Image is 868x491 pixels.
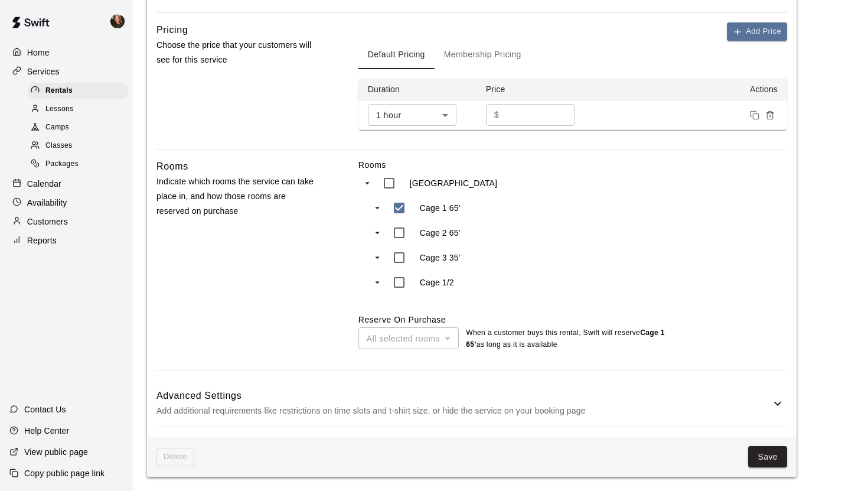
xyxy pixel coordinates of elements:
[9,63,123,80] a: Services
[156,380,787,427] div: Advanced SettingsAdd additional requirements like restrictions on time slots and t-shirt size, or...
[358,41,435,69] button: Default Pricing
[27,47,50,58] p: Home
[9,175,123,193] a: Calendar
[28,100,133,118] a: Lessons
[466,327,673,351] p: When a customer buys this rental , Swift will reserve as long as it is available
[156,448,194,466] span: You don't have the permission to delete this service
[28,101,128,118] div: Lessons
[156,159,188,174] h6: Rooms
[156,174,321,219] p: Indicate which rooms the service can take place in, and how those rooms are reserved on purchase
[28,155,133,174] a: Packages
[27,197,67,209] p: Availability
[358,171,595,295] ul: swift facility view
[156,404,771,418] p: Add additional requirements like restrictions on time slots and t-shirt size, or hide the service...
[435,41,531,69] button: Membership Pricing
[477,79,595,100] th: Price
[420,277,454,288] p: Cage 1/2
[45,122,69,134] span: Camps
[156,22,188,38] h6: Pricing
[595,79,787,100] th: Actions
[9,232,123,249] a: Reports
[358,327,459,349] div: All selected rooms
[24,404,66,415] p: Contact Us
[24,446,88,458] p: View public page
[747,108,762,123] button: Duplicate price
[45,103,74,115] span: Lessons
[28,138,128,154] div: Classes
[28,119,128,136] div: Camps
[45,85,73,97] span: Rentals
[9,213,123,230] a: Customers
[762,108,778,123] button: Remove price
[494,109,499,121] p: $
[24,425,69,437] p: Help Center
[108,9,133,33] div: AJ Seagle
[358,315,446,324] label: Reserve On Purchase
[28,82,133,100] a: Rentals
[27,66,60,77] p: Services
[748,446,787,468] button: Save
[156,38,321,67] p: Choose the price that your customers will see for this service
[368,104,456,126] div: 1 hour
[27,216,68,227] p: Customers
[358,159,787,171] label: Rooms
[45,140,72,152] span: Classes
[727,22,787,41] button: Add Price
[45,158,79,170] span: Packages
[420,227,461,239] p: Cage 2 65'
[28,83,128,99] div: Rentals
[420,202,461,214] p: Cage 1 65'
[27,178,61,190] p: Calendar
[24,467,105,479] p: Copy public page link
[410,177,497,189] p: [GEOGRAPHIC_DATA]
[110,14,125,28] img: AJ Seagle
[9,44,123,61] a: Home
[28,137,133,155] a: Classes
[28,119,133,137] a: Camps
[28,156,128,173] div: Packages
[358,79,477,100] th: Duration
[156,388,771,404] h6: Advanced Settings
[420,252,461,264] p: Cage 3 35'
[27,235,57,246] p: Reports
[9,194,123,212] a: Availability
